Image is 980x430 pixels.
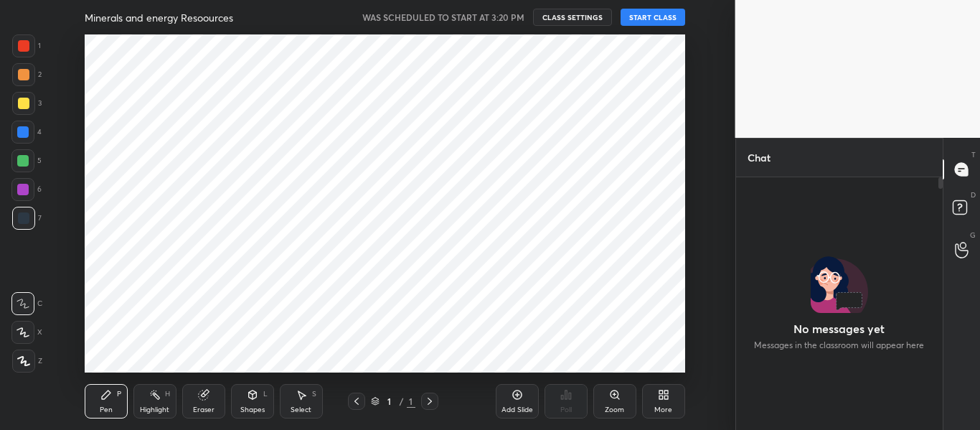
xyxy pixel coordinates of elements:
[11,178,42,201] div: 6
[140,406,169,413] div: Highlight
[400,397,404,406] div: /
[11,149,42,172] div: 5
[971,149,976,160] p: T
[12,350,42,373] div: Z
[11,121,42,144] div: 4
[312,391,316,398] div: S
[117,391,121,398] div: P
[533,9,612,26] button: CLASS SETTINGS
[12,92,42,115] div: 3
[85,11,233,24] h4: Minerals and energy Resoources
[291,406,311,413] div: Select
[382,397,397,406] div: 1
[654,406,672,413] div: More
[193,406,215,413] div: Eraser
[11,292,42,315] div: C
[12,63,42,86] div: 2
[12,34,41,57] div: 1
[165,391,170,398] div: H
[240,406,265,413] div: Shapes
[501,406,533,413] div: Add Slide
[263,391,268,398] div: L
[407,395,415,408] div: 1
[362,11,524,24] h5: WAS SCHEDULED TO START AT 3:20 PM
[605,406,624,413] div: Zoom
[971,190,976,200] p: D
[970,230,976,240] p: G
[11,321,42,344] div: X
[100,406,113,413] div: Pen
[621,9,685,26] button: START CLASS
[12,207,42,230] div: 7
[736,139,782,177] p: Chat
